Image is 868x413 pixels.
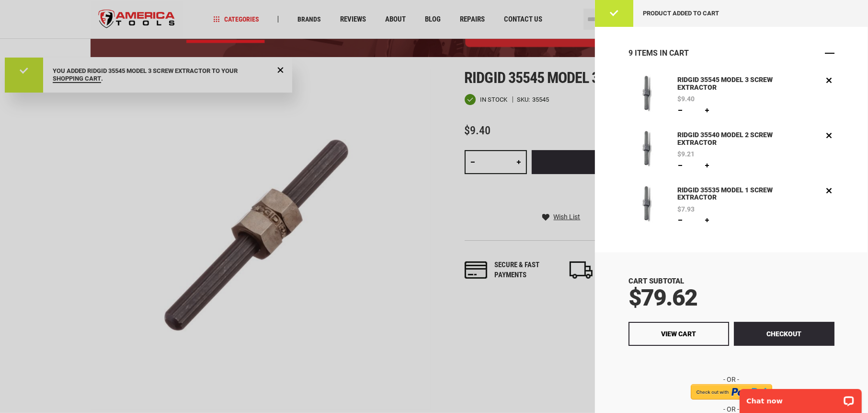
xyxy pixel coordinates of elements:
[628,75,666,112] img: RIDGID 35545 MODEL 3 SCREW EXTRACTOR
[677,95,695,102] span: $9.40
[628,284,697,311] span: $79.62
[677,206,695,212] span: $7.93
[628,277,684,285] span: Cart Subtotal
[662,330,697,338] span: View Cart
[628,75,666,116] a: RIDGID 35545 MODEL 3 SCREW EXTRACTOR
[628,48,633,58] span: 9
[635,48,689,58] span: Items in Cart
[628,322,729,346] a: View Cart
[643,10,719,17] span: Product added to cart
[628,185,666,226] a: RIDGID 35535 MODEL 1 SCREW EXTRACTOR
[825,48,834,58] button: Close
[628,130,666,171] a: RIDGID 35540 MODEL 2 SCREW EXTRACTOR
[733,383,868,413] iframe: LiveChat chat widget
[675,130,785,148] a: RIDGID 35540 MODEL 2 SCREW EXTRACTOR
[734,322,834,346] button: Checkout
[628,130,666,167] img: RIDGID 35540 MODEL 2 SCREW EXTRACTOR
[675,75,785,93] a: RIDGID 35545 MODEL 3 SCREW EXTRACTOR
[675,185,785,203] a: RIDGID 35535 MODEL 1 SCREW EXTRACTOR
[628,185,666,223] img: RIDGID 35535 MODEL 1 SCREW EXTRACTOR
[677,151,695,157] span: $9.21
